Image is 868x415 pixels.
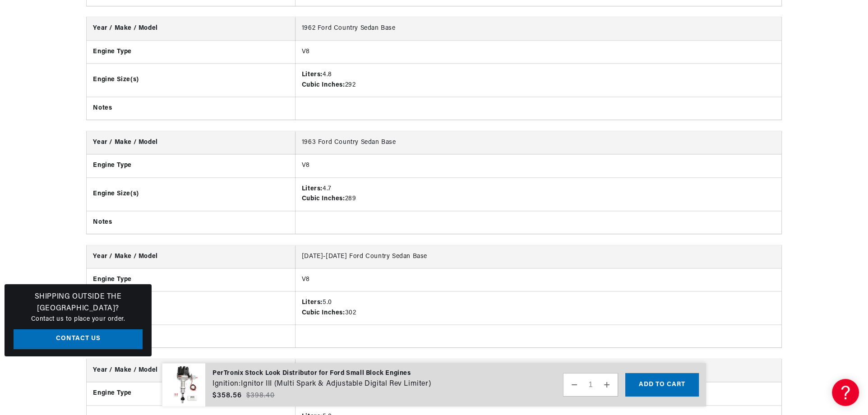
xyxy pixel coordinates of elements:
strong: Cubic Inches: [302,309,345,316]
th: Year / Make / Model [87,245,295,268]
strong: Liters: [302,185,323,192]
td: [DATE]-[DATE] Ford E-200 Econoline Base [295,359,781,382]
td: 1963 Ford Country Sedan Base [295,131,781,154]
button: Add to cart [625,373,699,397]
td: 5.0 302 [295,291,781,325]
th: Engine Size(s) [87,291,295,325]
strong: Cubic Inches: [302,82,345,88]
td: 1962 Ford Country Sedan Base [295,17,781,40]
span: $358.56 [212,390,242,401]
h3: Shipping Outside the [GEOGRAPHIC_DATA]? [14,291,143,314]
strong: Liters: [302,299,323,306]
dd: Ignitor III (Multi Spark & Adjustable Digital Rev Limiter) [241,378,431,390]
img: PerTronix Stock Look Distributor for Ford Small Block Engines [162,363,205,407]
strong: Cubic Inches: [302,195,345,202]
th: Engine Type [87,40,295,63]
dt: Ignition: [212,378,240,390]
p: Contact us to place your order. [14,314,143,324]
td: 4.7 289 [295,177,781,211]
td: [DATE]-[DATE] Ford Country Sedan Base [295,245,781,268]
th: Engine Size(s) [87,64,295,97]
th: Notes [87,211,295,234]
th: Engine Type [87,154,295,177]
th: Engine Type [87,268,295,291]
th: Engine Type [87,382,295,405]
td: 4.8 292 [295,64,781,97]
div: PerTronix Stock Look Distributor for Ford Small Block Engines [212,369,431,378]
th: Notes [87,97,295,120]
td: V8 [295,154,781,177]
td: V8 [295,40,781,63]
th: Notes [87,325,295,348]
strong: Liters: [302,71,323,78]
td: V8 [295,268,781,291]
th: Engine Size(s) [87,177,295,211]
s: $398.40 [246,390,275,401]
a: Contact Us [14,329,143,350]
th: Year / Make / Model [87,17,295,40]
th: Year / Make / Model [87,131,295,154]
th: Year / Make / Model [87,359,295,382]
